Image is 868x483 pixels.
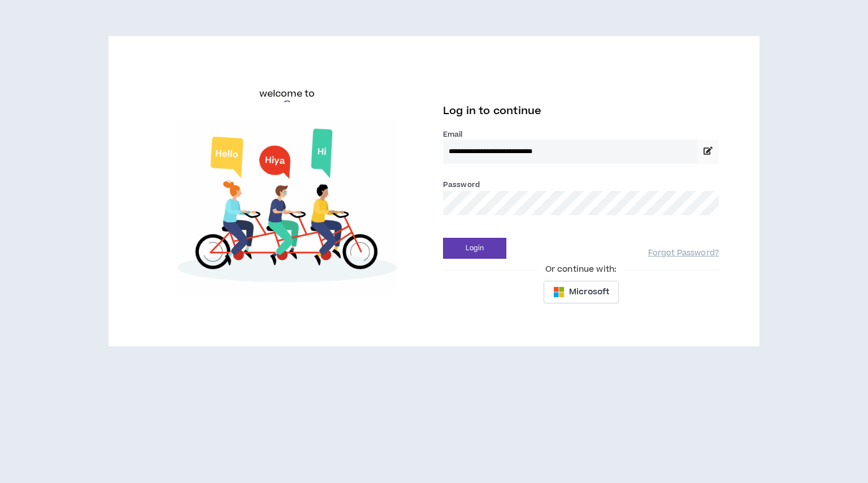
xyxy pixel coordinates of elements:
[443,104,541,118] span: Log in to continue
[443,238,506,259] button: Login
[537,263,624,276] span: Or continue with:
[149,120,425,295] img: Welcome to Wripple
[443,129,719,140] label: Email
[443,180,480,190] label: Password
[544,281,619,303] button: Microsoft
[259,87,315,101] h6: welcome to
[648,248,719,259] a: Forgot Password?
[569,286,609,298] span: Microsoft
